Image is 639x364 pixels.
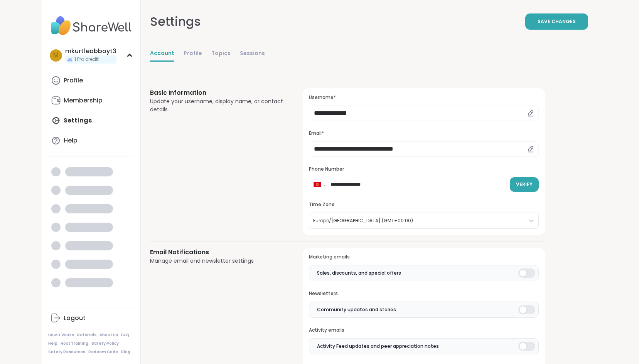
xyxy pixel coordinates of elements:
div: Settings [150,12,201,31]
h3: Email Notifications [150,248,285,257]
a: Help [48,341,57,346]
a: Help [48,131,134,150]
div: mkurt1eabboyt3 [65,47,116,55]
a: Account [150,46,174,62]
div: Logout [64,314,86,322]
a: Membership [48,91,134,110]
button: Verify [510,177,539,192]
a: How It Works [48,332,74,338]
img: ShareWell Nav Logo [48,12,134,39]
a: Safety Resources [48,349,85,355]
h3: Phone Number [309,166,538,173]
span: 1 Pro credit [74,56,99,63]
span: Verify [516,181,533,188]
a: About Us [99,332,118,338]
h3: Time Zone [309,201,538,208]
span: m [53,50,59,60]
a: Topics [211,46,231,62]
h3: Activity emails [309,327,538,334]
div: Manage email and newsletter settings [150,257,285,265]
a: Redeem Code [88,349,118,355]
div: Profile [64,76,83,85]
h3: Username* [309,94,538,101]
span: Save Changes [538,18,576,25]
a: Referrals [77,332,96,338]
a: FAQ [121,332,129,338]
a: Logout [48,309,134,327]
h3: Newsletters [309,290,538,297]
button: Save Changes [525,13,588,30]
a: Profile [48,71,134,90]
span: Sales, discounts, and special offers [317,270,401,277]
a: Host Training [61,341,88,346]
a: Profile [184,46,202,62]
a: Blog [121,349,130,355]
span: Community updates and stories [317,306,396,313]
h3: Marketing emails [309,254,538,260]
h3: Basic Information [150,88,285,97]
div: Help [64,136,78,145]
a: Sessions [240,46,265,62]
span: Activity Feed updates and peer appreciation notes [317,343,439,350]
div: Membership [64,96,103,105]
h3: Email* [309,130,538,137]
a: Safety Policy [91,341,119,346]
div: Update your username, display name, or contact details [150,97,285,114]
